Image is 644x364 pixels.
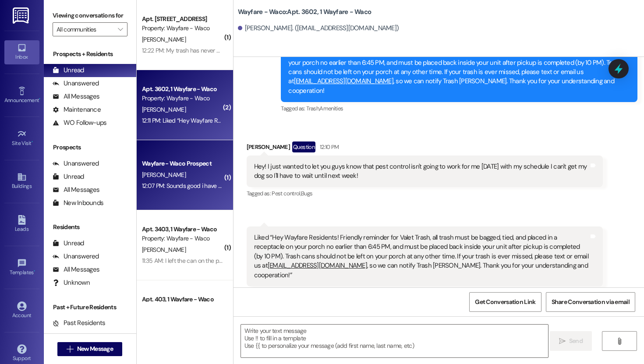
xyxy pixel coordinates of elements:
[281,102,637,115] div: Tagged as:
[319,105,343,112] span: Amenities
[550,331,592,351] button: Send
[53,332,112,341] div: Future Residents
[142,94,223,103] div: Property: Wayfare - Waco
[4,127,39,150] a: Site Visit •
[142,234,223,243] div: Property: Wayfare - Waco
[254,162,589,181] div: Hey! I just wanted to let you guys know that pest control isn't going to work for me [DATE] with ...
[569,336,583,346] span: Send
[142,257,297,265] div: 11:35 AM: I left the can on the porch of 3403. Returning [DATE]
[44,223,136,232] div: Residents
[4,256,39,279] a: Templates •
[142,295,223,304] div: Apt. 403, 1 Wayfare - Waco
[53,265,99,274] div: All Messages
[53,118,106,127] div: WO Follow-ups
[272,190,301,197] span: Pest control ,
[552,297,630,307] span: Share Conversation via email
[301,190,312,197] span: Bugs
[53,198,103,208] div: New Inbounds
[292,141,315,152] div: Question
[53,79,99,88] div: Unanswered
[142,106,186,113] span: [PERSON_NAME]
[53,185,99,194] div: All Messages
[616,338,623,345] i: 
[4,170,39,193] a: Buildings
[254,233,589,280] div: Liked “Hey Wayfare Residents! Friendly reminder for Valet Trash, all trash must be bagged, tied, ...
[53,159,99,168] div: Unanswered
[306,105,319,112] span: Trash ,
[57,22,113,36] input: All communities
[247,141,603,155] div: [PERSON_NAME]
[469,292,541,312] button: Get Conversation Link
[4,212,39,236] a: Leads
[4,299,39,322] a: Account
[294,77,393,85] a: [EMAIL_ADDRESS][DOMAIN_NAME]
[247,286,603,299] div: Tagged as:
[142,24,223,33] div: Property: Wayfare - Waco
[475,297,535,307] span: Get Conversation Link
[53,252,99,261] div: Unanswered
[142,246,186,254] span: [PERSON_NAME]
[238,24,399,33] div: [PERSON_NAME]. ([EMAIL_ADDRESS][DOMAIN_NAME])
[53,66,84,75] div: Unread
[142,159,223,168] div: Wayfare - Waco Prospect
[44,143,136,152] div: Prospects
[39,96,40,102] span: •
[238,7,372,17] b: Wayfare - Waco: Apt. 3602, 1 Wayfare - Waco
[53,105,101,114] div: Maintenance
[53,172,84,181] div: Unread
[559,338,566,345] i: 
[4,40,39,64] a: Inbox
[142,46,401,54] div: 12:22 PM: My trash has never been missed when I put it out. The young man is doing a good job by me.
[44,303,136,312] div: Past + Future Residents
[34,268,35,274] span: •
[546,292,635,312] button: Share Conversation via email
[247,187,603,200] div: Tagged as:
[57,342,122,356] button: New Message
[118,26,123,33] i: 
[13,7,31,24] img: ResiDesk Logo
[67,346,73,353] i: 
[142,85,223,94] div: Apt. 3602, 1 Wayfare - Waco
[142,14,223,24] div: Apt. [STREET_ADDRESS]
[142,225,223,234] div: Apt. 3403, 1 Wayfare - Waco
[318,142,339,152] div: 12:10 PM
[142,35,186,43] span: [PERSON_NAME]
[288,49,623,95] div: Hey Wayfare Residents! Friendly reminder for Valet Trash, all trash must be bagged, tied, and pla...
[53,239,84,248] div: Unread
[53,9,127,22] label: Viewing conversations for
[32,139,33,145] span: •
[53,278,90,287] div: Unknown
[53,318,106,328] div: Past Residents
[53,92,99,101] div: All Messages
[44,49,136,59] div: Prospects + Residents
[268,261,367,270] a: [EMAIL_ADDRESS][DOMAIN_NAME]
[142,171,186,179] span: [PERSON_NAME]
[77,344,113,353] span: New Message
[142,182,458,190] div: 12:07 PM: Sounds good i have you scheduled to tour at 12 [DATE]! You can email it over to [EMAIL_...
